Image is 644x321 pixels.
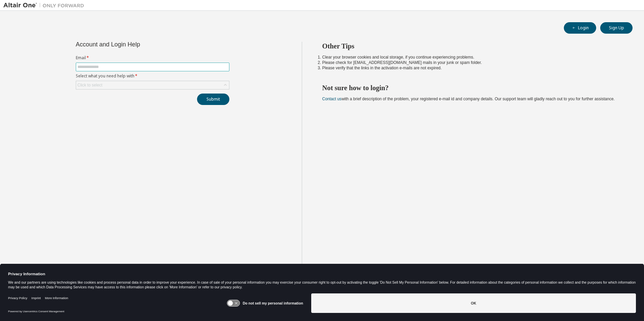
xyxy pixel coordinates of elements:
li: Please check for [EMAIL_ADDRESS][DOMAIN_NAME] mails in your junk or spam folder. [322,60,621,65]
img: Altair One [3,2,88,9]
button: Submit [197,94,229,105]
label: Email [76,55,229,61]
li: Clear your browser cookies and local storage, if you continue experiencing problems. [322,55,621,60]
a: Contact us [322,97,342,101]
h2: Not sure how to login? [322,83,621,92]
label: Select what you need help with [76,73,229,79]
button: Login [564,22,596,34]
li: Please verify that the links in the activation e-mails are not expired. [322,65,621,71]
button: Sign Up [600,22,633,34]
div: Click to select [77,82,102,88]
span: with a brief description of the problem, your registered e-mail id and company details. Our suppo... [322,97,615,101]
h2: Other Tips [322,42,621,50]
div: Click to select [76,81,229,89]
div: Account and Login Help [76,42,199,47]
